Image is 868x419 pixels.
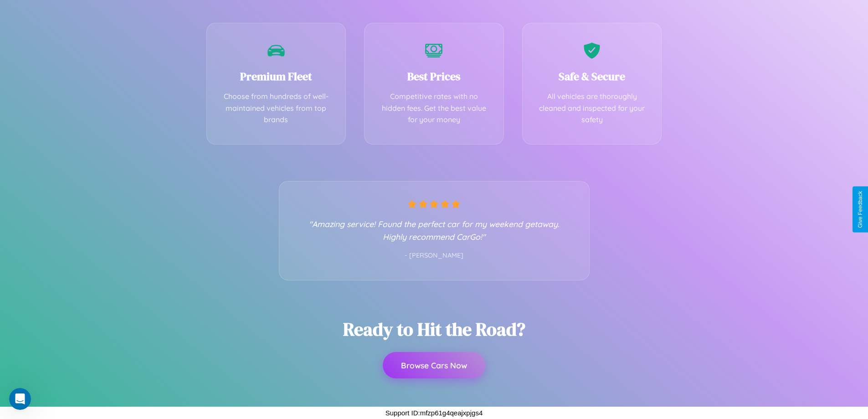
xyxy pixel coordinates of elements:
[857,191,863,228] div: Give Feedback
[383,352,485,378] button: Browse Cars Now
[221,91,332,126] p: Choose from hundreds of well-maintained vehicles from top brands
[378,69,490,84] h3: Best Prices
[536,69,648,84] h3: Safe & Secure
[378,91,490,126] p: Competitive rates with no hidden fees. Get the best value for your money
[343,317,525,341] h2: Ready to Hit the Road?
[298,250,571,262] p: - [PERSON_NAME]
[9,388,31,410] iframe: Intercom live chat
[298,217,571,243] p: "Amazing service! Found the perfect car for my weekend getaway. Highly recommend CarGo!"
[536,91,648,126] p: All vehicles are thoroughly cleaned and inspected for your safety
[385,407,483,419] p: Support ID: mfzp61g4qeajxpjgs4
[221,69,332,84] h3: Premium Fleet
